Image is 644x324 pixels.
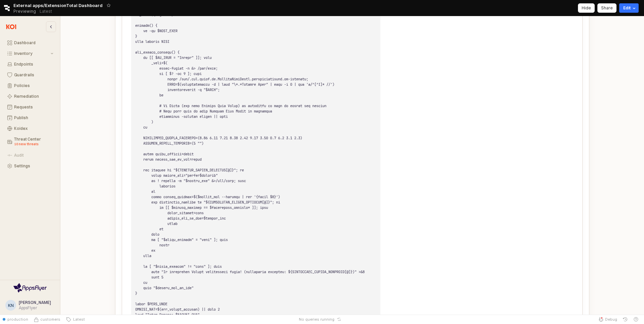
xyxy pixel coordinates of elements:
[14,94,53,99] div: Remediation
[578,3,595,13] button: Hide app
[620,315,631,324] button: History
[597,3,616,13] button: Share app
[13,7,56,16] div: Previewing Latest
[19,300,51,305] span: [PERSON_NAME]
[14,164,53,168] div: Settings
[336,317,342,321] button: Reset app state
[3,70,57,80] button: Guardrails
[3,124,57,133] button: Koidex
[3,49,57,58] button: Inventory
[14,51,49,56] div: Inventory
[7,317,28,322] span: production
[36,7,56,16] button: Releases and History
[601,5,613,11] p: Share
[605,317,617,322] span: Debug
[619,3,639,13] button: Edit
[3,151,57,160] button: Audit
[19,305,51,311] div: AppsFlyer
[596,315,620,324] button: Debug
[40,317,60,322] span: customers
[14,153,53,158] div: Audit
[31,315,63,324] button: Source Control
[13,2,103,9] span: External apps/ExtensionTotal Dashboard
[14,137,53,147] div: Threat Center
[14,73,53,77] div: Guardrails
[3,113,57,123] button: Publish
[14,62,53,67] div: Endpoints
[14,126,53,131] div: Koidex
[3,161,57,171] button: Settings
[14,40,53,45] div: Dashboard
[3,38,57,48] button: Dashboard
[3,135,57,149] button: Threat Center
[582,4,591,12] div: Hide
[14,105,53,109] div: Requests
[3,102,57,112] button: Requests
[14,142,53,147] div: 10 new threats
[14,83,53,88] div: Policies
[299,317,334,322] span: No queries running
[3,60,57,69] button: Endpoints
[13,8,36,15] span: Previewing
[60,16,644,315] main: App Frame
[5,300,16,311] button: KN
[3,92,57,101] button: Remediation
[8,302,14,309] div: KN
[105,2,112,9] button: Add app to favorites
[631,315,641,324] button: Help
[40,9,52,14] p: Latest
[71,317,85,322] span: Latest
[63,315,88,324] button: Latest
[3,81,57,90] button: Policies
[14,115,53,120] div: Publish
